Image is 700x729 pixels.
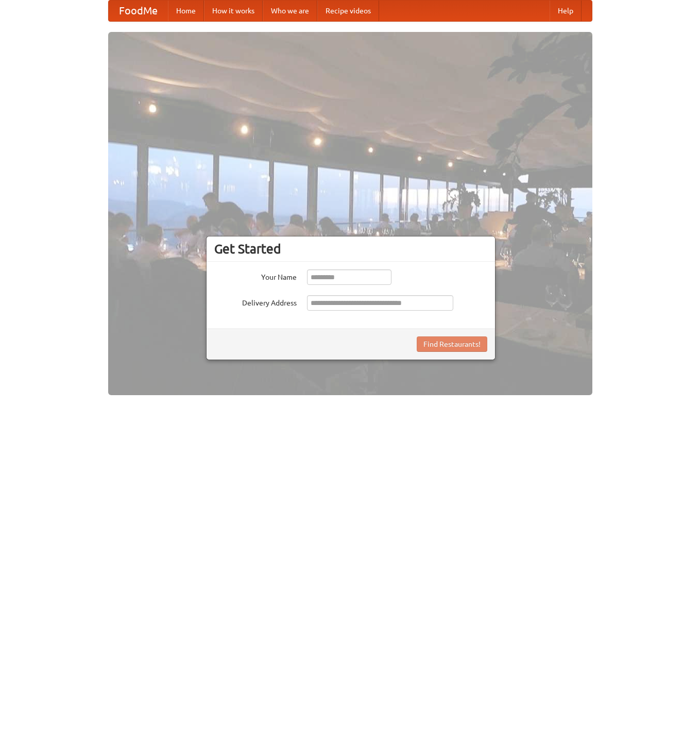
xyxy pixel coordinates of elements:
[214,295,297,308] label: Delivery Address
[214,241,487,257] h3: Get Started
[550,1,582,21] a: Help
[214,269,297,282] label: Your Name
[263,1,317,21] a: Who we are
[204,1,263,21] a: How it works
[417,336,487,352] button: Find Restaurants!
[317,1,379,21] a: Recipe videos
[109,1,168,21] a: FoodMe
[168,1,204,21] a: Home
